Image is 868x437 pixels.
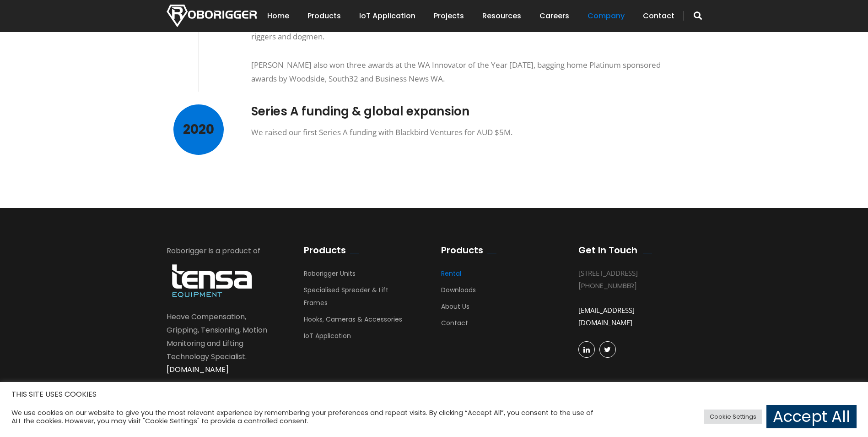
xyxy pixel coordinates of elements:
a: Careers [539,2,569,30]
div: 2020 [173,104,224,155]
div: [STREET_ADDRESS] [578,267,688,279]
a: Specialised Spreader & Lift Frames [304,285,388,312]
a: Roborigger Units [304,269,356,283]
div: We use cookies on our website to give you the most relevant experience by remembering your prefer... [11,409,603,425]
h3: Series A funding & global expansion [251,104,681,119]
a: Contact [643,2,674,30]
h2: Products [441,245,483,256]
div: [PHONE_NUMBER] [578,279,688,292]
div: Roborigger recognised by the Department of Mines, Industry Regulation and Safety (DMIRS) WA as th... [251,2,681,86]
h2: Get In Touch [578,245,637,256]
a: Projects [434,2,464,30]
a: Contact [441,318,468,332]
a: linkedin [578,341,595,358]
a: Cookie Settings [704,410,762,424]
a: Home [267,2,289,30]
a: [EMAIL_ADDRESS][DOMAIN_NAME] [578,306,635,327]
a: IoT Application [304,331,351,345]
a: Company [588,2,625,30]
h5: THIS SITE USES COOKIES [11,388,857,400]
div: Roborigger is a product of Heave Compensation, Gripping, Tensioning, Motion Monitoring and Liftin... [167,245,276,377]
a: [DOMAIN_NAME] [167,364,229,375]
a: Downloads [441,285,476,299]
a: Twitter [599,341,616,358]
a: IoT Application [359,2,415,30]
div: We raised our first Series A funding with Blackbird Ventures for AUD $5M. [251,126,681,140]
h2: Products [304,245,346,256]
a: Rental [441,269,461,283]
a: Accept All [766,405,857,428]
a: Products [307,2,341,30]
img: Nortech [167,5,257,27]
a: Hooks, Cameras & Accessories [304,315,402,328]
a: Resources [482,2,521,30]
a: About Us [441,302,469,316]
